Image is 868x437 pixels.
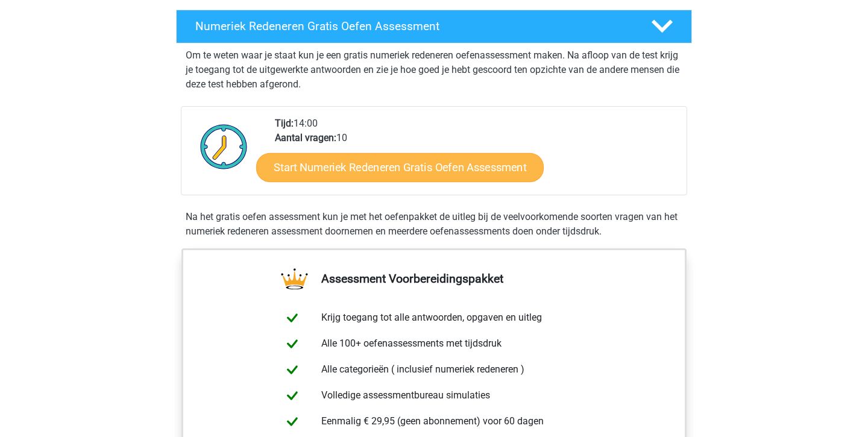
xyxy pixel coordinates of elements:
p: Om te weten waar je staat kun je een gratis numeriek redeneren oefenassessment maken. Na afloop v... [186,48,682,92]
h4: Numeriek Redeneren Gratis Oefen Assessment [195,19,632,33]
a: Start Numeriek Redeneren Gratis Oefen Assessment [256,152,544,181]
a: Numeriek Redeneren Gratis Oefen Assessment [171,10,697,43]
div: Na het gratis oefen assessment kun je met het oefenpakket de uitleg bij de veelvoorkomende soorte... [181,210,687,239]
img: Klok [193,116,254,177]
b: Tijd: [275,118,294,129]
b: Aantal vragen: [275,132,336,143]
div: 14:00 10 [266,116,686,195]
